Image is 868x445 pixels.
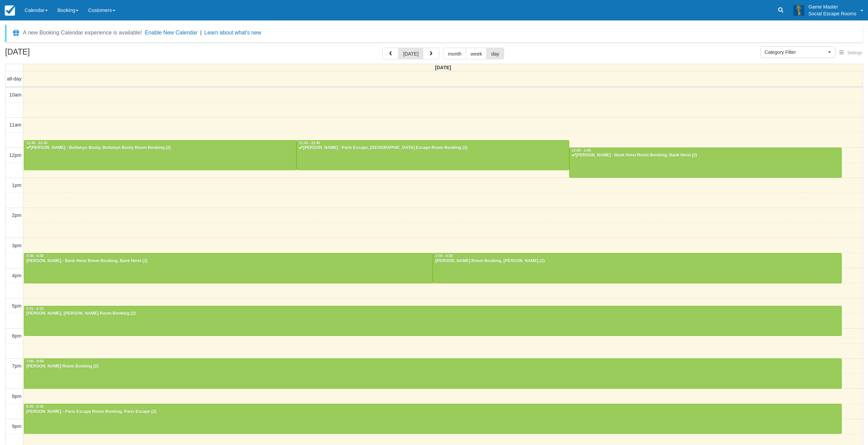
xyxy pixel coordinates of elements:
[848,50,862,55] span: Settings
[765,49,826,56] span: Category Filter
[12,363,21,369] span: 7pm
[9,152,21,158] span: 12pm
[12,303,21,309] span: 5pm
[24,404,842,434] a: 8:30 - 9:30[PERSON_NAME] - Paris Escape Room Booking, Paris Escape (2)
[12,243,21,248] span: 3pm
[26,311,840,316] div: [PERSON_NAME], [PERSON_NAME] Room Booking (2)
[12,182,21,188] span: 1pm
[9,122,21,128] span: 11am
[572,149,591,152] span: 12:00 - 1:00
[12,273,21,278] span: 4pm
[569,148,842,178] a: 12:00 - 1:00[PERSON_NAME] - Bank Heist Room Booking, Bank Heist (2)
[12,394,21,399] span: 8pm
[443,48,466,59] button: month
[24,140,296,170] a: 11:45 - 12:45[PERSON_NAME] - Bellamys Booty, Bellamys Booty Room Booking (2)
[26,145,294,151] div: [PERSON_NAME] - Bellamys Booty, Bellamys Booty Room Booking (2)
[571,153,840,158] div: [PERSON_NAME] - Bank Heist Room Booking, Bank Heist (2)
[486,48,504,59] button: day
[26,254,44,258] span: 3:30 - 4:30
[12,333,21,339] span: 6pm
[26,359,44,363] span: 7:00 - 8:00
[5,48,91,60] h2: [DATE]
[26,141,47,145] span: 11:45 - 12:45
[760,46,835,58] button: Category Filter
[466,48,487,59] button: week
[200,30,202,35] span: |
[5,5,15,16] img: checkfront-main-nav-mini-logo.png
[26,307,44,311] span: 5:15 - 6:15
[299,141,320,145] span: 11:45 - 12:45
[204,30,261,35] a: Learn about what's new
[808,3,856,10] p: Game Master
[296,140,569,170] a: 11:45 - 12:45[PERSON_NAME] - Paris Escape, [GEOGRAPHIC_DATA] Escape Room Booking (2)
[298,145,567,151] div: [PERSON_NAME] - Paris Escape, [GEOGRAPHIC_DATA] Escape Room Booking (2)
[398,48,423,59] button: [DATE]
[9,92,21,98] span: 10am
[435,258,840,264] div: [PERSON_NAME] Room Booking, [PERSON_NAME] (2)
[12,212,21,218] span: 2pm
[793,5,804,16] img: A3
[24,358,842,388] a: 7:00 - 8:00[PERSON_NAME] Room Booking (2)
[7,76,21,81] span: all-day
[26,258,431,264] div: [PERSON_NAME] - Bank Heist Room Booking, Bank Heist (2)
[835,48,866,58] button: Settings
[24,306,842,336] a: 5:15 - 6:15[PERSON_NAME], [PERSON_NAME] Room Booking (2)
[26,409,840,415] div: [PERSON_NAME] - Paris Escape Room Booking, Paris Escape (2)
[435,65,451,70] span: [DATE]
[433,253,842,283] a: 3:30 - 4:30[PERSON_NAME] Room Booking, [PERSON_NAME] (2)
[26,364,840,369] div: [PERSON_NAME] Room Booking (2)
[808,10,856,17] p: Social Escape Rooms
[26,405,44,409] span: 8:30 - 9:30
[12,424,21,429] span: 9pm
[24,253,433,283] a: 3:30 - 4:30[PERSON_NAME] - Bank Heist Room Booking, Bank Heist (2)
[145,29,197,36] button: Enable New Calendar
[23,29,142,37] div: A new Booking Calendar experience is available!
[435,254,453,258] span: 3:30 - 4:30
